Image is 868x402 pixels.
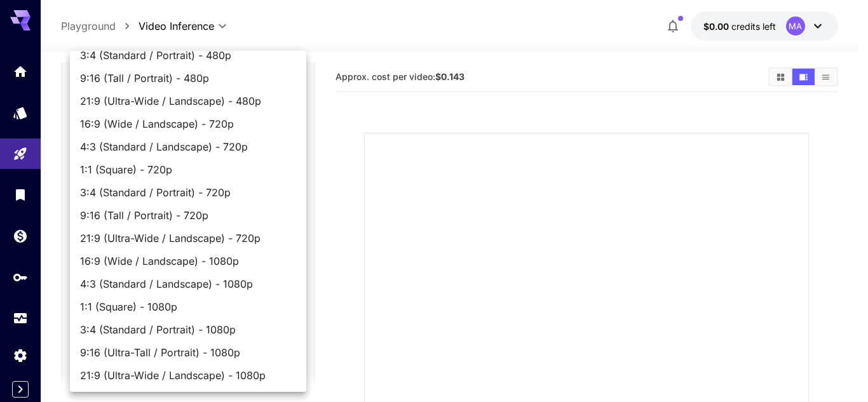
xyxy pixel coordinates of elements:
[80,162,296,177] span: 1:1 (Square) - 720p
[80,185,296,200] span: 3:4 (Standard / Portrait) - 720p
[80,231,296,246] span: 21:9 (Ultra-Wide / Landscape) - 720p
[80,253,296,269] span: 16:9 (Wide / Landscape) - 1080p
[80,48,296,63] span: 3:4 (Standard / Portrait) - 480p
[80,322,296,337] span: 3:4 (Standard / Portrait) - 1080p
[80,93,296,109] span: 21:9 (Ultra-Wide / Landscape) - 480p
[80,70,296,86] span: 9:16 (Tall / Portrait) - 480p
[80,368,296,383] span: 21:9 (Ultra-Wide / Landscape) - 1080p
[80,139,296,154] span: 4:3 (Standard / Landscape) - 720p
[80,345,296,360] span: 9:16 (Ultra-Tall / Portrait) - 1080p
[80,276,296,291] span: 4:3 (Standard / Landscape) - 1080p
[80,208,296,223] span: 9:16 (Tall / Portrait) - 720p
[80,299,296,314] span: 1:1 (Square) - 1080p
[80,116,296,131] span: 16:9 (Wide / Landscape) - 720p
